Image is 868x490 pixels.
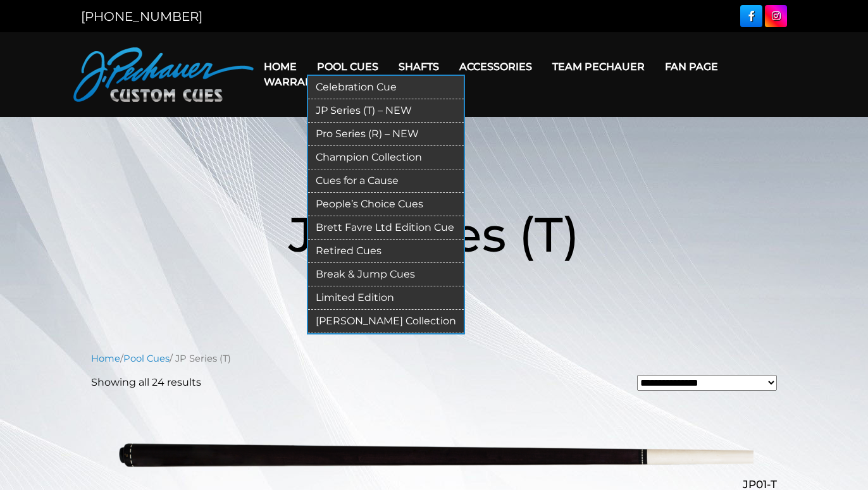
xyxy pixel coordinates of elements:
[308,286,464,310] a: Limited Edition
[308,146,464,169] a: Champion Collection
[308,310,464,333] a: [PERSON_NAME] Collection
[307,51,388,83] a: Pool Cues
[123,353,170,364] a: Pool Cues
[637,375,777,391] select: Shop order
[308,123,464,146] a: Pro Series (R) – NEW
[388,51,449,83] a: Shafts
[254,51,307,83] a: Home
[542,51,655,83] a: Team Pechauer
[91,353,120,364] a: Home
[335,66,383,98] a: Cart
[308,193,464,216] a: People’s Choice Cues
[449,51,542,83] a: Accessories
[81,9,202,24] a: [PHONE_NUMBER]
[254,66,335,98] a: Warranty
[288,205,580,264] span: JP Series (T)
[308,216,464,240] a: Brett Favre Ltd Edition Cue
[308,240,464,263] a: Retired Cues
[91,352,777,365] nav: Breadcrumb
[655,51,728,83] a: Fan Page
[308,99,464,123] a: JP Series (T) – NEW
[308,263,464,286] a: Break & Jump Cues
[308,76,464,99] a: Celebration Cue
[308,169,464,193] a: Cues for a Cause
[91,375,201,390] p: Showing all 24 results
[73,47,254,102] img: Pechauer Custom Cues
